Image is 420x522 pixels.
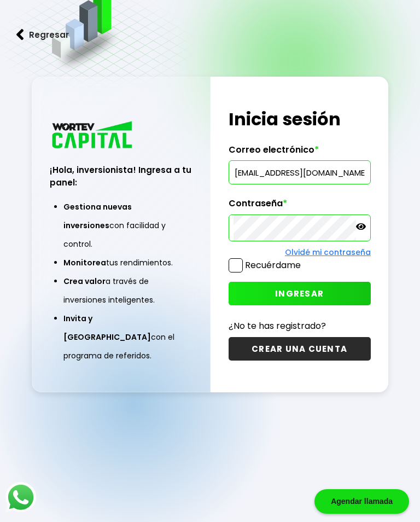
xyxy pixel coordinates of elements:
[63,198,178,253] li: con facilidad y control.
[229,337,371,361] button: CREAR UNA CUENTA
[285,247,371,258] a: Olvidé mi contraseña
[50,120,136,152] img: logo_wortev_capital
[245,259,301,271] label: Recuérdame
[16,29,24,40] img: flecha izquierda
[314,489,409,514] div: Agendar llamada
[234,161,366,184] input: hola@wortev.capital
[63,201,132,231] span: Gestiona nuevas inversiones
[229,319,371,361] a: ¿No te has registrado?CREAR UNA CUENTA
[50,164,192,189] h3: ¡Hola, inversionista! Ingresa a tu panel:
[63,272,178,309] li: a través de inversiones inteligentes.
[5,482,36,513] img: logos_whatsapp-icon.242b2217.svg
[229,198,371,214] label: Contraseña
[63,276,106,287] span: Crea valor
[229,319,371,333] p: ¿No te has registrado?
[229,282,371,305] button: INGRESAR
[63,309,178,365] li: con el programa de referidos.
[229,144,371,161] label: Correo electrónico
[229,106,371,132] h1: Inicia sesión
[63,313,151,343] span: Invita y [GEOGRAPHIC_DATA]
[63,257,106,268] span: Monitorea
[63,253,178,272] li: tus rendimientos.
[275,288,324,299] span: INGRESAR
